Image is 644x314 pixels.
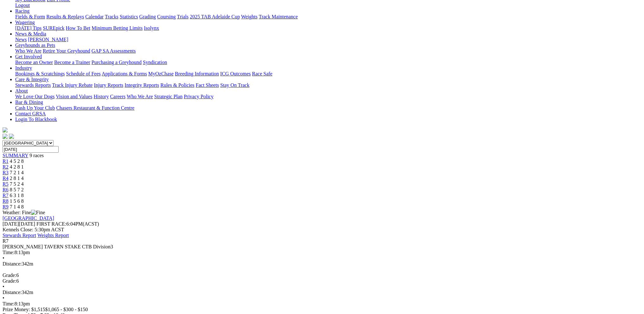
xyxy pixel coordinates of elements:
[3,176,9,181] a: R4
[3,221,19,227] span: [DATE]
[36,221,99,227] span: 6:04PM(ACST)
[15,82,51,88] a: Stewards Reports
[3,272,16,278] span: Grade:
[3,233,36,238] a: Stewards Report
[3,250,15,255] span: Time:
[10,176,24,181] span: 2 8 1 4
[102,71,147,76] a: Applications & Forms
[3,278,641,284] div: 6
[3,284,4,289] span: •
[3,164,9,170] a: R2
[15,14,641,20] div: Racing
[105,14,118,19] a: Tracks
[15,77,49,82] a: Care & Integrity
[154,94,182,99] a: Strategic Plan
[36,221,66,227] span: FIRST RACE:
[143,60,167,65] a: Syndication
[3,255,4,261] span: •
[3,238,9,244] span: R7
[124,82,159,88] a: Integrity Reports
[85,14,104,19] a: Calendar
[3,204,9,209] span: R9
[45,307,88,312] span: $1,065 - $300 - $150
[9,134,14,139] img: twitter.svg
[15,105,641,111] div: Bar & Dining
[66,71,100,76] a: Schedule of Fees
[3,250,641,255] div: 8:13pm
[10,158,24,164] span: 4 5 2 8
[37,233,69,238] a: Weights Report
[94,82,123,88] a: Injury Reports
[54,60,90,65] a: Become a Trainer
[196,82,219,88] a: Fact Sheets
[66,25,91,31] a: How To Bet
[56,94,92,99] a: Vision and Values
[10,198,24,204] span: 1 5 6 8
[3,193,9,198] a: R7
[3,198,9,204] a: R8
[46,14,84,19] a: Results & Replays
[15,60,641,65] div: Get Involved
[241,14,258,19] a: Weights
[184,94,214,99] a: Privacy Policy
[3,187,9,192] a: R6
[15,111,46,116] a: Contact GRSA
[15,48,641,54] div: Greyhounds as Pets
[3,227,641,233] div: Kennels Close: 5:30pm ACST
[15,20,35,25] a: Wagering
[157,14,176,19] a: Coursing
[3,158,9,164] span: R1
[43,48,90,54] a: Retire Your Greyhound
[3,134,8,139] img: facebook.svg
[15,60,53,65] a: Become an Owner
[3,290,22,295] span: Distance:
[160,82,194,88] a: Rules & Policies
[15,71,641,77] div: Industry
[3,290,641,295] div: 342m
[15,25,41,31] a: [DATE] Tips
[15,105,55,111] a: Cash Up Your Club
[15,14,45,19] a: Fields & Form
[10,187,24,192] span: 8 5 7 2
[177,14,188,19] a: Trials
[15,82,641,88] div: Care & Integrity
[28,37,68,42] a: [PERSON_NAME]
[15,65,32,71] a: Industry
[3,170,9,175] a: R3
[15,25,641,31] div: Wagering
[56,105,134,111] a: Chasers Restaurant & Function Centre
[15,94,54,99] a: We Love Our Dogs
[3,244,641,250] div: [PERSON_NAME] TAVERN STAKE CTB Division3
[3,307,641,312] div: Prize Money: $1,515
[110,94,125,99] a: Careers
[92,48,136,54] a: GAP SA Assessments
[3,153,28,158] a: SUMMARY
[10,193,24,198] span: 6 3 1 8
[3,181,9,187] a: R5
[29,153,44,158] span: 9 races
[15,48,41,54] a: Who We Are
[15,99,43,105] a: Bar & Dining
[15,71,65,76] a: Bookings & Scratchings
[3,210,45,215] span: Weather: Fine
[15,37,27,42] a: News
[3,301,15,306] span: Time:
[3,215,54,221] a: [GEOGRAPHIC_DATA]
[3,221,35,227] span: [DATE]
[3,278,16,284] span: Grade:
[93,94,109,99] a: History
[31,210,45,215] img: Fine
[43,25,64,31] a: SUREpick
[15,88,28,93] a: About
[92,25,143,31] a: Minimum Betting Limits
[3,295,4,301] span: •
[175,71,219,76] a: Breeding Information
[139,14,156,19] a: Grading
[190,14,240,19] a: 2025 TAB Adelaide Cup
